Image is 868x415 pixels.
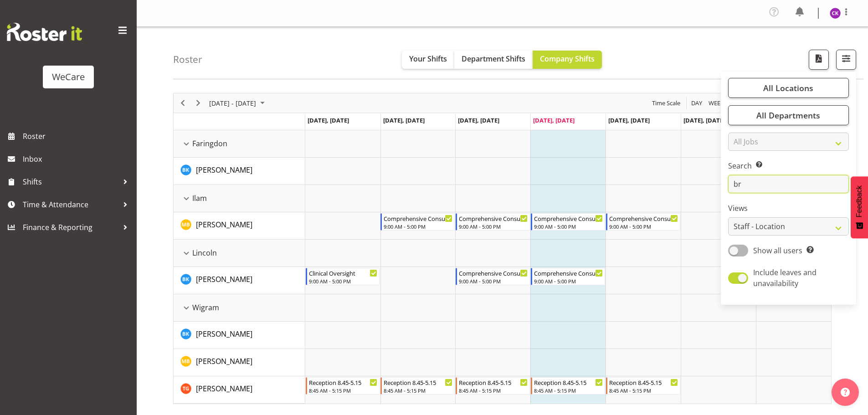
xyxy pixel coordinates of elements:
div: Previous [175,93,190,113]
div: Reception 8.45-5.15 [309,378,378,387]
h4: Roster [173,54,202,65]
button: Timeline Day [690,97,704,109]
a: [PERSON_NAME] [196,219,252,230]
span: Show all users [753,246,802,256]
button: Filter Shifts [836,50,856,70]
div: Tayah Giesbrecht"s event - Reception 8.45-5.15 Begin From Wednesday, September 3, 2025 at 8:45:00... [456,377,530,395]
div: 9:00 AM - 5:00 PM [609,223,678,230]
button: Time Scale [651,97,682,109]
a: [PERSON_NAME] [196,383,252,394]
div: 8:45 AM - 5:15 PM [309,387,378,394]
span: [DATE], [DATE] [383,116,425,124]
td: Brian Ko resource [174,267,305,294]
div: Brian Ko"s event - Clinical Oversight Begin From Monday, September 1, 2025 at 9:00:00 AM GMT+12:0... [306,268,380,285]
label: Views [728,203,849,214]
button: September 01 - 07, 2025 [208,97,269,109]
span: [DATE], [DATE] [533,116,575,124]
div: Comprehensive Consult [534,214,603,223]
div: Comprehensive Consult [459,268,528,277]
table: Timeline Week of September 4, 2025 [305,130,831,404]
span: [PERSON_NAME] [196,329,252,339]
div: 9:00 AM - 5:00 PM [309,277,378,285]
div: 8:45 AM - 5:15 PM [384,387,452,394]
button: Timeline Week [707,97,726,109]
div: Tayah Giesbrecht"s event - Reception 8.45-5.15 Begin From Tuesday, September 2, 2025 at 8:45:00 A... [380,377,455,395]
button: Previous [177,97,189,109]
span: Roster [23,129,132,143]
button: All Locations [728,78,849,98]
button: Department Shifts [454,51,533,69]
span: Feedback [855,185,863,217]
span: Shifts [23,175,118,189]
span: Department Shifts [462,54,525,64]
button: Next [192,97,205,109]
button: All Departments [728,105,849,125]
div: Next [190,93,206,113]
td: Faringdon resource [174,130,305,158]
span: [PERSON_NAME] [196,220,252,230]
div: WeCare [52,70,85,84]
span: Time Scale [651,97,681,109]
div: Matthew Brewer"s event - Comprehensive Consult Begin From Wednesday, September 3, 2025 at 9:00:00... [456,213,530,231]
span: [DATE], [DATE] [683,116,725,124]
div: 9:00 AM - 5:00 PM [459,223,528,230]
div: Clinical Oversight [309,268,378,277]
div: Reception 8.45-5.15 [459,378,528,387]
span: All Departments [756,110,820,121]
span: Ilam [192,193,207,204]
div: Comprehensive Consult [459,214,528,223]
div: Reception 8.45-5.15 [534,378,603,387]
button: Company Shifts [533,51,602,69]
td: Ilam resource [174,185,305,212]
div: 9:00 AM - 5:00 PM [534,277,603,285]
button: Your Shifts [402,51,454,69]
img: Rosterit website logo [7,23,82,41]
td: Brian Ko resource [174,158,305,185]
span: Week [708,97,725,109]
span: Wigram [192,302,219,313]
td: Tayah Giesbrecht resource [174,376,305,404]
div: 8:45 AM - 5:15 PM [459,387,528,394]
td: Matthew Brewer resource [174,212,305,240]
td: Brian Ko resource [174,322,305,349]
span: [DATE], [DATE] [608,116,650,124]
a: [PERSON_NAME] [196,328,252,339]
span: Day [690,97,703,109]
span: [DATE] - [DATE] [208,97,257,109]
div: Timeline Week of September 4, 2025 [173,93,832,404]
td: Wigram resource [174,294,305,322]
div: Tayah Giesbrecht"s event - Reception 8.45-5.15 Begin From Friday, September 5, 2025 at 8:45:00 AM... [606,377,680,395]
div: Reception 8.45-5.15 [609,378,678,387]
td: Lincoln resource [174,240,305,267]
td: Matthew Brewer resource [174,349,305,376]
span: Company Shifts [540,54,595,64]
div: 9:00 AM - 5:00 PM [534,223,603,230]
img: help-xxl-2.png [841,388,850,397]
button: Feedback - Show survey [851,176,868,238]
div: Brian Ko"s event - Comprehensive Consult Begin From Thursday, September 4, 2025 at 9:00:00 AM GMT... [531,268,605,285]
label: Search [728,160,849,171]
span: Lincoln [192,247,217,258]
span: Finance & Reporting [23,220,118,234]
span: All Locations [763,82,813,93]
div: Comprehensive Consult [534,268,603,277]
span: [DATE], [DATE] [308,116,349,124]
div: Comprehensive Consult [384,214,452,223]
img: chloe-kim10479.jpg [830,8,841,19]
div: Tayah Giesbrecht"s event - Reception 8.45-5.15 Begin From Thursday, September 4, 2025 at 8:45:00 ... [531,377,605,395]
span: [PERSON_NAME] [196,384,252,394]
a: [PERSON_NAME] [196,274,252,285]
span: Include leaves and unavailability [753,267,817,288]
div: 8:45 AM - 5:15 PM [534,387,603,394]
span: [PERSON_NAME] [196,356,252,366]
div: Reception 8.45-5.15 [384,378,452,387]
span: [DATE], [DATE] [458,116,499,124]
span: Faringdon [192,138,227,149]
a: [PERSON_NAME] [196,164,252,175]
div: Matthew Brewer"s event - Comprehensive Consult Begin From Thursday, September 4, 2025 at 9:00:00 ... [531,213,605,231]
div: 9:00 AM - 5:00 PM [459,277,528,285]
a: [PERSON_NAME] [196,356,252,367]
div: 9:00 AM - 5:00 PM [384,223,452,230]
div: Brian Ko"s event - Comprehensive Consult Begin From Wednesday, September 3, 2025 at 9:00:00 AM GM... [456,268,530,285]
